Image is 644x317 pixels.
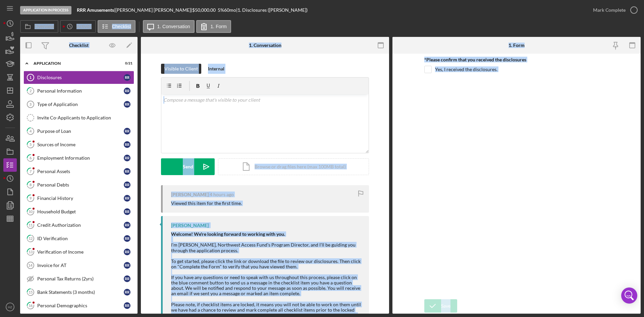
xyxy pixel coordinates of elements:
div: 5 % [218,7,224,13]
div: [PERSON_NAME] [PERSON_NAME] | [115,7,192,13]
div: Financial History [37,196,124,201]
a: 14Invoice for ATRR [23,259,134,272]
button: Activity [60,20,96,33]
tspan: 12 [29,236,33,241]
div: R R [124,141,130,148]
div: Purpose of Loan [37,128,124,134]
div: R R [124,195,130,202]
label: Yes, I received the disclosures. [435,66,497,73]
label: Overview [35,24,54,29]
a: 8Personal DebtsRR [23,178,134,192]
tspan: 2 [30,89,32,93]
div: [PERSON_NAME] [171,223,209,228]
tspan: 4 [30,129,32,133]
div: Personal Debts [37,182,124,188]
div: 1. Form [508,43,525,48]
div: Mark Complete [593,3,626,17]
div: Sources of Income [37,142,124,147]
div: Viewed this item for the first time. [171,201,242,206]
button: Send [161,158,215,175]
a: Invite Co-Applicants to Application [23,111,134,124]
div: Personal Assets [37,169,124,174]
div: R R [124,275,130,282]
time: 2025-09-02 18:19 [210,192,234,197]
label: Checklist [112,24,131,29]
div: R R [124,249,130,255]
tspan: 16 [29,303,33,308]
a: 9Financial HistoryRR [23,192,134,205]
div: Employment Information [37,155,124,161]
a: 12ID VerificationRR [23,232,134,245]
tspan: 6 [30,156,32,160]
a: 3Type of ApplicationRR [23,98,134,111]
button: 1. Conversation [143,20,195,33]
div: R R [124,168,130,175]
label: Activity [76,24,91,29]
div: $50,000.00 [192,7,218,13]
button: Checklist [98,20,136,33]
tspan: 1 [30,75,32,80]
tspan: 13 [29,250,33,254]
div: | 1. Disclosures ([PERSON_NAME]) [236,7,308,13]
a: 5Sources of IncomeRR [23,138,134,151]
div: Internal [208,64,224,74]
tspan: 3 [30,102,32,106]
div: 60 mo [224,7,236,13]
button: 1. Form [196,20,231,33]
div: 1. Conversation [249,43,281,48]
div: Visible to Client [164,64,198,74]
a: 4Purpose of LoanRR [23,124,134,138]
b: RRR Amusements [77,7,114,13]
tspan: 14 [28,263,33,267]
button: Internal [205,64,228,74]
a: 2Personal InformationRR [23,84,134,98]
button: HZ [3,300,17,314]
div: Save [441,299,450,313]
tspan: 11 [29,223,33,227]
div: R R [124,289,130,296]
tspan: 15 [29,290,33,294]
tspan: 5 [30,142,32,147]
div: 0 / 21 [120,61,132,65]
div: Credit Authorization [37,222,124,228]
div: Send [183,158,193,175]
label: 1. Conversation [157,24,190,29]
div: Personal Tax Returns (2yrs) [37,276,124,281]
div: R R [124,181,130,188]
tspan: 8 [30,182,32,187]
div: Open Intercom Messenger [621,287,637,304]
div: R R [124,128,130,135]
div: Personal Information [37,88,124,94]
a: 16Personal DemographicsRR [23,299,134,312]
a: 13Verification of IncomeRR [23,245,134,259]
button: Mark Complete [586,3,641,17]
div: Application In Process [20,6,71,14]
a: 15Bank Statements (3 months)RR [23,285,134,299]
div: R R [124,302,130,309]
a: 11Credit AuthorizationRR [23,218,134,232]
div: *Please confirm that you received the disclosures [424,57,609,62]
div: I'm [PERSON_NAME], Northwest Access Fund's Program Director, and I'll be guiding you through the ... [171,242,362,253]
div: R R [124,262,130,269]
div: R R [124,101,130,108]
div: Checklist [69,43,89,48]
button: Save [424,299,457,313]
div: R R [124,208,130,215]
div: ID Verification [37,236,124,241]
div: Disclosures [37,75,124,80]
tspan: 7 [30,169,32,173]
div: | [77,7,115,13]
div: [PERSON_NAME] [171,192,209,197]
strong: Welcome! We're looking forward to working with you. [171,231,285,237]
a: 1DisclosuresRR [23,71,134,84]
div: Type of Application [37,102,124,107]
div: Invite Co-Applicants to Application [37,115,134,120]
a: 7Personal AssetsRR [23,165,134,178]
text: HZ [8,305,12,309]
div: Bank Statements (3 months) [37,289,124,295]
div: Application [34,61,116,65]
div: Personal Demographics [37,303,124,308]
div: Verification of Income [37,249,124,255]
div: Household Budget [37,209,124,214]
button: Visible to Client [161,64,201,74]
